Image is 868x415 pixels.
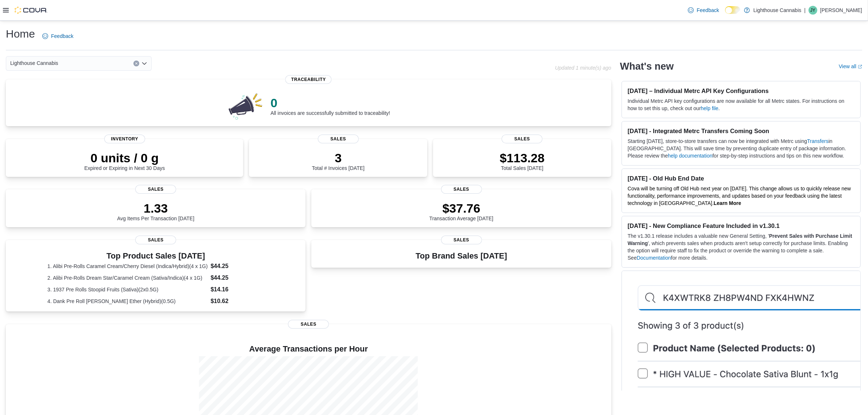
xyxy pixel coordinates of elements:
a: Transfers [807,138,829,144]
h3: Top Brand Sales [DATE] [416,252,507,260]
img: Cova [15,7,47,14]
p: Updated 1 minute(s) ago [555,65,611,71]
p: 0 [270,96,390,110]
p: 1.33 [117,201,194,216]
img: 0 [227,91,265,120]
span: Sales [441,185,482,194]
dt: 3. 1937 Pre Rolls Stoopid Fruits (Sativa)(2x0.5G) [47,286,208,293]
dd: $44.25 [211,262,264,271]
span: Sales [288,320,329,329]
span: Sales [135,185,176,194]
span: Sales [441,236,482,244]
h1: Home [6,27,35,41]
strong: Prevent Sales with Purchase Limit Warning [628,233,852,246]
dd: $14.16 [211,285,264,294]
p: Lighthouse Cannabis [754,6,802,15]
p: 0 units / 0 g [84,151,165,165]
a: Feedback [685,3,722,18]
span: Inventory [104,135,145,143]
input: Dark Mode [725,6,740,14]
p: $113.28 [500,151,545,165]
a: Feedback [39,29,76,43]
span: Feedback [697,7,719,14]
p: The v1.30.1 release includes a valuable new General Setting, ' ', which prevents sales when produ... [628,232,855,261]
p: | [804,6,806,15]
h3: [DATE] - Integrated Metrc Transfers Coming Soon [628,127,855,135]
a: help documentation [668,153,712,159]
dt: 4. Dank Pre Roll [PERSON_NAME] Ether (Hybrid)(0.5G) [47,298,208,305]
h2: What's new [620,61,674,72]
span: Traceability [285,75,332,84]
p: $37.76 [429,201,494,216]
a: View allExternal link [839,63,862,69]
a: help file [701,105,719,111]
div: Transaction Average [DATE] [429,201,494,221]
span: Cova will be turning off Old Hub next year on [DATE]. This change allows us to quickly release ne... [628,186,851,206]
span: Feedback [51,32,73,40]
div: Avg Items Per Transaction [DATE] [117,201,194,221]
p: 3 [312,151,365,165]
div: Total # Invoices [DATE] [312,151,365,171]
h3: [DATE] - Old Hub End Date [628,175,855,182]
span: Sales [318,135,359,143]
a: Documentation [637,255,671,261]
dt: 1. Alibi Pre-Rolls Caramel Cream/Cherry Diesel (Indica/Hybrid)(4 x 1G) [47,263,208,270]
span: Sales [135,236,176,244]
div: Total Sales [DATE] [500,151,545,171]
button: Open list of options [141,61,147,66]
p: Starting [DATE], store-to-store transfers can now be integrated with Metrc using in [GEOGRAPHIC_D... [628,137,855,159]
div: Expired or Expiring in Next 30 Days [84,151,165,171]
h4: Average Transactions per Hour [12,345,606,353]
span: Lighthouse Cannabis [10,59,58,67]
h3: Top Product Sales [DATE] [47,252,264,260]
h3: [DATE] - New Compliance Feature Included in v1.30.1 [628,222,855,229]
dd: $44.25 [211,274,264,282]
span: Sales [502,135,542,143]
dd: $10.62 [211,297,264,306]
p: Individual Metrc API key configurations are now available for all Metrc states. For instructions ... [628,97,855,112]
svg: External link [858,65,862,69]
div: All invoices are successfully submitted to traceability! [270,96,390,116]
button: Clear input [133,61,139,66]
h3: [DATE] – Individual Metrc API Key Configurations [628,87,855,94]
dt: 2. Alibi Pre-Rolls Dream Star/Caramel Cream (Sativa/Indica)(4 x 1G) [47,274,208,282]
a: Learn More [714,200,741,206]
div: Jessie Yao [809,6,817,15]
p: [PERSON_NAME] [820,6,862,15]
span: JY [810,6,816,15]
